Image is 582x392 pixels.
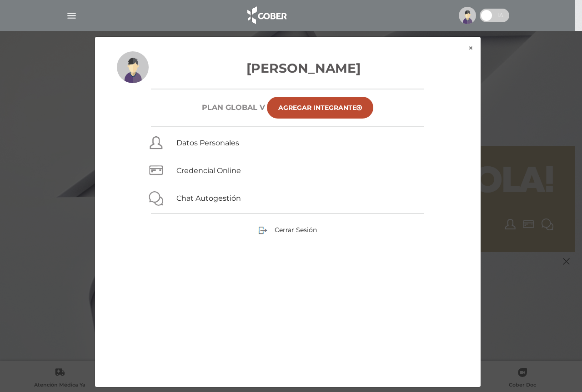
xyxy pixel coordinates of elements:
a: Cerrar Sesión [258,225,317,233]
img: logo_cober_home-white.png [242,5,290,26]
img: Cober_menu-lines-white.svg [66,10,77,21]
span: Cerrar Sesión [275,226,317,234]
img: profile-placeholder.svg [459,7,476,24]
a: Datos Personales [176,139,239,147]
a: Chat Autogestión [176,194,241,203]
button: × [461,37,481,60]
img: profile-placeholder.svg [117,51,149,83]
h6: Plan GLOBAL V [202,103,265,112]
a: Credencial Online [176,166,241,175]
a: Agregar Integrante [267,97,373,119]
h3: [PERSON_NAME] [117,59,459,78]
img: sign-out.png [258,226,267,235]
